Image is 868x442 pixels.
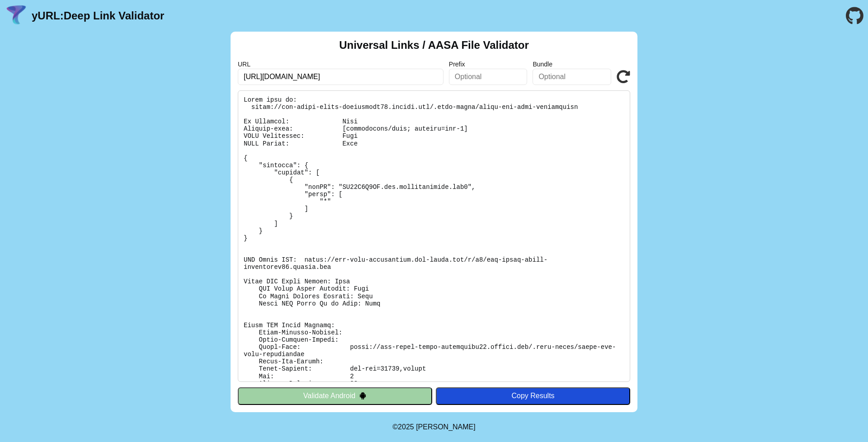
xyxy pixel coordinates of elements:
[449,61,528,68] label: Prefix
[5,4,28,28] img: yURL Logo
[238,90,630,382] pre: Lorem ipsu do: sitam://con-adipi-elits-doeiusmodt78.incidi.utl/.etdo-magna/aliqu-eni-admi-veniamq...
[533,61,611,68] label: Bundle
[440,392,626,400] div: Copy Results
[533,69,611,85] input: Optional
[238,387,432,404] button: Validate Android
[449,69,528,85] input: Optional
[398,423,414,431] span: 2025
[392,412,475,442] footer: ©
[238,61,443,68] label: URL
[416,423,476,431] a: Michael Ibragimchayev's Personal Site
[238,69,443,85] input: Required
[32,9,164,22] a: yURL:Deep Link Validator
[359,392,367,400] img: droidIcon.svg
[436,387,630,404] button: Copy Results
[339,39,529,52] h2: Universal Links / AASA File Validator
